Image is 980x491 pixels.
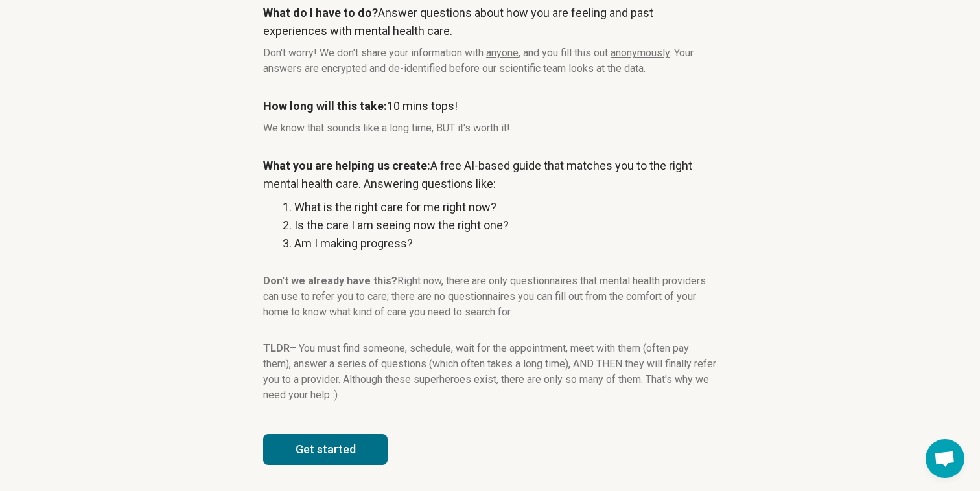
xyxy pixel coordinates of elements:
strong: Don't we already have this? [263,275,397,287]
span: anonymously [611,47,670,59]
strong: How long will this take: [263,99,387,113]
p: A free AI-based guide that matches you to the right mental health care. Answering questions like: [263,157,717,193]
strong: TLDR [263,342,290,354]
p: 10 mins tops! [263,97,717,115]
p: Don't worry! We don't share your information with , and you fill this out . Your answers are encr... [263,45,717,76]
strong: What do I have to do? [263,6,378,19]
button: Get started [263,434,388,465]
p: We know that sounds like a long time, BUT it's worth it! [263,120,717,136]
p: Right now, there are only questionnaires that mental health providers can use to refer you to car... [263,273,717,320]
li: Am I making progress? [294,234,717,253]
li: Is the care I am seeing now the right one? [294,216,717,234]
strong: What you are helping us create: [263,159,430,172]
p: – You must find someone, schedule, wait for the appointment, meet with them (often pay them), ans... [263,341,717,403]
div: Open chat [926,439,964,478]
span: anyone [486,47,519,59]
p: Answer questions about how you are feeling and past experiences with mental health care. [263,4,717,40]
li: What is the right care for me right now? [294,198,717,216]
